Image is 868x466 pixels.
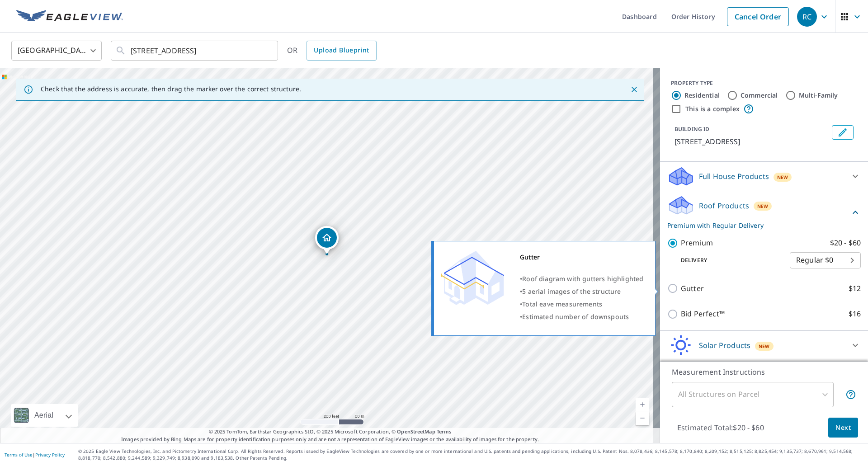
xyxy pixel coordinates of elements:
[636,411,649,425] a: Current Level 17, Zoom Out
[835,422,851,433] span: Next
[11,38,102,63] div: [GEOGRAPHIC_DATA]
[667,256,790,264] p: Delivery
[777,174,788,181] span: New
[78,448,863,461] p: © 2025 Eagle View Technologies, Inc. and Pictometry International Corp. All Rights Reserved. Repo...
[699,200,749,211] p: Roof Products
[667,165,861,187] div: Full House ProductsNew
[672,367,856,377] p: Measurement Instructions
[681,237,713,249] p: Premium
[667,221,850,230] p: Premium with Regular Delivery
[684,91,720,100] label: Residential
[209,428,452,436] span: © 2025 TomTom, Earthstar Geographics SIO, © 2025 Microsoft Corporation, ©
[11,404,78,427] div: Aerial
[437,428,452,435] a: Terms
[741,91,778,100] label: Commercial
[675,125,709,133] p: BUILDING ID
[522,287,621,296] span: 5 aerial images of the structure
[520,311,644,323] div: •
[522,274,643,283] span: Roof diagram with gutters highlighted
[16,10,123,24] img: EV Logo
[675,136,828,147] p: [STREET_ADDRESS]
[5,452,65,457] p: |
[699,171,769,182] p: Full House Products
[699,340,750,351] p: Solar Products
[314,45,369,56] span: Upload Blueprint
[397,428,435,435] a: OpenStreetMap
[672,382,834,407] div: All Structures on Parcel
[759,343,770,350] span: New
[628,84,640,95] button: Close
[287,41,377,61] div: OR
[670,418,771,438] p: Estimated Total: $20 - $60
[32,404,56,427] div: Aerial
[5,452,33,458] a: Terms of Use
[667,195,861,230] div: Roof ProductsNewPremium with Regular Delivery
[315,226,339,254] div: Dropped pin, building 1, Residential property, 1719 Mapleton Ave Boulder, CO 80304
[307,41,376,61] a: Upload Blueprint
[520,298,644,311] div: •
[681,283,704,294] p: Gutter
[520,251,644,264] div: Gutter
[790,248,861,273] div: Regular $0
[799,91,838,100] label: Multi-Family
[757,202,769,210] span: New
[832,125,854,140] button: Edit building 1
[667,334,861,356] div: Solar ProductsNew
[849,308,861,320] p: $16
[828,418,858,438] button: Next
[797,7,817,27] div: RC
[441,251,504,305] img: Premium
[131,38,259,63] input: Search by address or latitude-longitude
[41,85,301,93] p: Check that the address is accurate, then drag the marker over the correct structure.
[35,452,65,458] a: Privacy Policy
[685,104,740,113] label: This is a complex
[727,7,789,26] a: Cancel Order
[520,273,644,285] div: •
[681,308,725,320] p: Bid Perfect™
[845,389,856,400] span: Your report will include each building or structure inside the parcel boundary. In some cases, du...
[830,237,861,249] p: $20 - $60
[849,283,861,294] p: $12
[636,398,649,411] a: Current Level 17, Zoom In
[671,79,857,87] div: PROPERTY TYPE
[520,285,644,298] div: •
[522,312,629,321] span: Estimated number of downspouts
[522,300,602,308] span: Total eave measurements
